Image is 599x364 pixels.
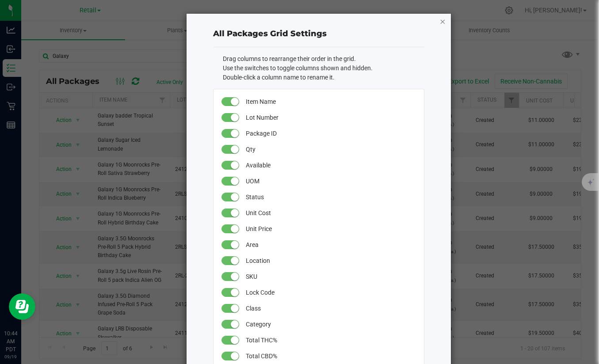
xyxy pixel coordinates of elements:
span: Lock Code [246,284,415,300]
span: Total CBD% [246,348,415,364]
span: Package ID [246,125,415,141]
span: Location [246,253,415,269]
div: All Packages Grid Settings [213,28,424,40]
li: Drag columns to rearrange their order in the grid. [223,54,425,64]
span: Unit Price [246,221,415,237]
iframe: Resource center [9,293,35,320]
span: Qty [246,141,415,157]
span: Lot Number [246,110,415,125]
span: Unit Cost [246,205,415,221]
span: Item Name [246,94,415,110]
span: Category [246,316,415,332]
span: SKU [246,269,415,284]
span: UOM [246,173,415,189]
span: Area [246,237,415,253]
span: Status [246,189,415,205]
li: Double-click a column name to rename it. [223,73,425,82]
span: Available [246,157,415,173]
span: Total THC% [246,332,415,348]
li: Use the switches to toggle columns shown and hidden. [223,64,425,73]
span: Class [246,300,415,316]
